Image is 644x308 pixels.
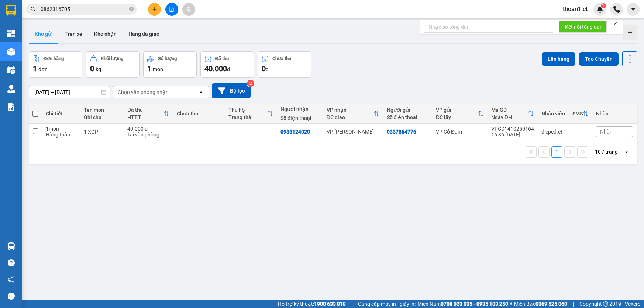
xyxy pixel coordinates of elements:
div: Chưa thu [177,111,221,117]
div: Đã thu [215,56,229,61]
img: solution-icon [7,103,15,111]
div: Tại văn phòng [127,132,169,138]
span: 0 [90,64,94,73]
span: caret-down [630,6,637,13]
span: question-circle [8,259,15,266]
th: Toggle SortBy [569,104,592,124]
span: | [351,300,352,308]
div: VP [PERSON_NAME] [327,129,379,135]
th: Toggle SortBy [323,104,383,124]
div: diepcd.ct [541,129,565,135]
img: warehouse-icon [7,85,15,93]
button: Đã thu40.000đ [200,51,254,78]
strong: 0708 023 035 - 0935 103 250 [441,301,508,307]
span: món [153,66,163,72]
span: Hỗ trợ kỹ thuật: [278,300,346,308]
span: ... [70,132,75,138]
th: Toggle SortBy [488,104,538,124]
div: 0337864776 [387,129,416,135]
span: 40.000 [204,64,227,73]
button: Lên hàng [542,52,575,66]
span: ⚪️ [510,302,512,305]
th: Toggle SortBy [225,104,277,124]
button: Kho nhận [88,25,123,43]
div: Ngày ĐH [491,114,528,120]
span: aim [186,7,191,12]
div: Đã thu [127,107,163,113]
span: thoan1.ct [557,4,593,14]
img: warehouse-icon [7,242,15,250]
input: Nhập số tổng đài [424,21,553,33]
button: caret-down [627,3,640,16]
span: close-circle [129,6,134,13]
th: Toggle SortBy [432,104,488,124]
div: Khối lượng [101,56,123,61]
img: dashboard-icon [7,30,15,37]
div: Người gửi [387,107,428,113]
button: Khối lượng0kg [86,51,140,78]
button: Số lượng1món [143,51,197,78]
span: plus [152,7,157,12]
div: ĐC giao [327,114,373,120]
button: Hàng đã giao [123,25,165,43]
div: 16:36 [DATE] [491,132,534,138]
div: Tạo kho hàng mới [623,25,637,40]
span: Nhãn [600,129,613,135]
button: Trên xe [59,25,88,43]
img: warehouse-icon [7,48,15,56]
button: Chưa thu0đ [258,51,311,78]
input: Tìm tên, số ĐT hoặc mã đơn [41,5,128,13]
button: file-add [165,3,178,16]
img: phone-icon [613,6,620,13]
div: Tên món [84,107,120,113]
span: kg [96,66,101,72]
span: copyright [603,301,608,307]
button: plus [148,3,161,16]
div: HTTT [127,114,163,120]
span: Miền Nam [417,300,508,308]
span: đ [227,66,230,72]
div: Số điện thoại [387,114,428,120]
span: close-circle [129,7,134,11]
span: đ [266,66,269,72]
span: file-add [169,7,174,12]
span: message [8,293,15,300]
span: 1 [33,64,37,73]
div: Mã GD [491,107,528,113]
div: Người nhận [280,106,319,112]
img: icon-new-feature [597,6,603,13]
span: notification [8,276,15,283]
span: Kết nối tổng đài [565,23,601,31]
div: VP gửi [436,107,478,113]
button: Đơn hàng1đơn [29,51,82,78]
img: warehouse-icon [7,66,15,74]
span: 1 [602,3,605,8]
span: search [31,7,36,12]
button: aim [182,3,195,16]
button: Kết nối tổng đài [559,21,607,33]
div: VP Cổ Đạm [436,129,484,135]
input: Select a date range. [29,86,110,98]
div: Ghi chú [84,114,120,120]
div: 0985124020 [280,129,310,135]
div: SMS [572,111,583,117]
span: | [573,300,574,308]
div: ĐC lấy [436,114,478,120]
sup: 2 [247,80,254,87]
span: đơn [38,66,48,72]
div: Số lượng [158,56,177,61]
span: close [613,21,618,26]
div: VPCD1410250164 [491,126,534,132]
div: Nhân viên [541,111,565,117]
div: VP nhận [327,107,373,113]
img: logo-vxr [6,5,16,16]
span: Miền Bắc [514,300,567,308]
div: Chi tiết [46,111,76,117]
div: Đơn hàng [44,56,64,61]
div: Hàng thông thường [46,132,76,138]
div: Trạng thái [228,114,267,120]
strong: 0369 525 060 [535,301,567,307]
div: 10 / trang [595,148,618,156]
svg: open [624,149,630,155]
div: 1 XỐP [84,129,120,135]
